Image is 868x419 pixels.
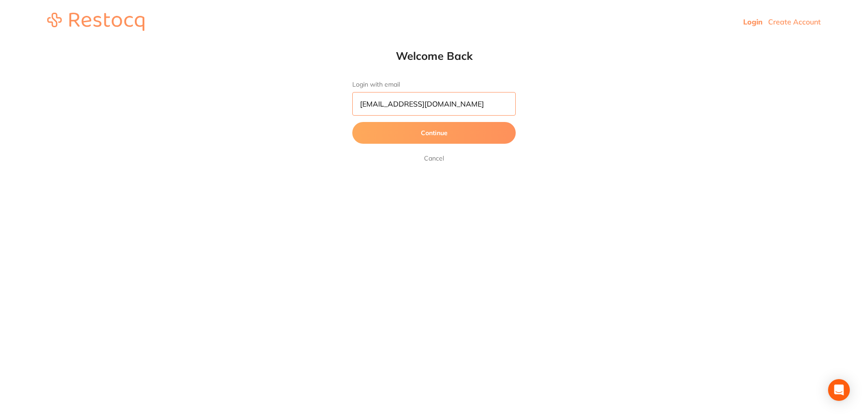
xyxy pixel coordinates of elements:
[352,81,516,88] label: Login with email
[334,49,534,63] h1: Welcome Back
[352,122,516,144] button: Continue
[768,17,821,26] a: Create Account
[422,153,446,164] a: Cancel
[743,17,763,26] a: Login
[47,13,144,31] img: restocq_logo.svg
[828,379,850,401] div: Open Intercom Messenger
